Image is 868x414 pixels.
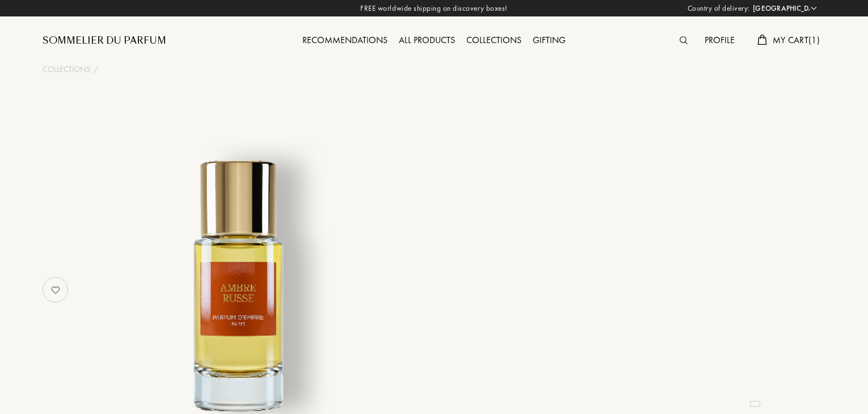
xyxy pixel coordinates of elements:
[527,34,571,46] a: Gifting
[43,34,166,48] a: Sommelier du Parfum
[44,278,67,301] img: no_like_p.png
[757,35,766,45] img: cart.svg
[297,34,393,46] a: Recommendations
[94,64,98,75] div: /
[461,33,527,48] div: Collections
[393,33,461,48] div: All products
[773,34,820,46] span: My Cart ( 1 )
[680,36,688,44] img: search_icn.svg
[699,33,740,48] div: Profile
[688,3,750,14] span: Country of delivery:
[699,34,740,46] a: Profile
[297,33,393,48] div: Recommendations
[393,34,461,46] a: All products
[461,34,527,46] a: Collections
[527,33,571,48] div: Gifting
[43,64,90,75] a: Collections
